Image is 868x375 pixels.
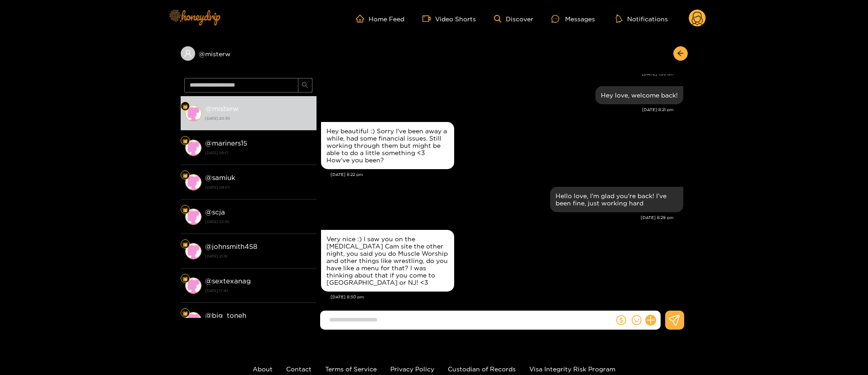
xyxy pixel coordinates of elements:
strong: [DATE] 17:43 [205,287,312,295]
a: Visa Integrity Risk Program [529,365,615,372]
img: conversation [185,174,201,190]
strong: @ misterw [205,105,239,112]
img: Fan Level [182,138,188,144]
span: smile [632,315,642,325]
div: [DATE] 8:21 pm [321,107,674,113]
div: Hey love, welcome back! [601,92,678,99]
a: Custodian of Records [448,365,516,372]
div: Very nice :) I saw you on the [MEDICAL_DATA] Cam site the other night, you said you do Muscle Wor... [326,235,449,286]
div: @misterw [181,46,317,61]
img: conversation [185,243,201,259]
strong: @ samiuk [205,174,235,181]
strong: [DATE] 21:18 [205,252,312,260]
img: Fan Level [182,104,188,109]
span: search [302,82,308,89]
span: video-camera [422,15,435,23]
div: Messages [551,14,595,24]
a: Video Shorts [422,15,476,23]
img: Fan Level [182,276,188,282]
div: Aug. 14, 8:21 pm [595,86,683,104]
button: arrow-left [673,46,688,61]
img: Fan Level [182,207,188,213]
strong: [DATE] 23:30 [205,218,312,226]
strong: @ johnsmith458 [205,243,257,250]
div: Aug. 14, 8:29 pm [550,187,683,212]
div: [DATE] 8:29 pm [321,214,674,221]
button: Notifications [613,14,671,23]
a: Terms of Service [325,365,377,372]
a: About [253,365,273,372]
div: Aug. 14, 8:30 pm [321,230,454,292]
img: conversation [185,140,201,156]
button: search [298,78,312,93]
strong: @ sextexanag [205,277,251,285]
div: Hey beautiful :) Sorry I've been away a while, had some financial issues. Still working through t... [326,127,449,164]
strong: [DATE] 04:07 [205,183,312,191]
a: Privacy Policy [390,365,434,372]
span: user [184,49,192,58]
div: [DATE] 8:22 pm [331,171,683,178]
img: conversation [185,278,201,294]
div: [DATE] 8:30 pm [331,294,683,300]
span: dollar [616,315,626,325]
img: conversation [185,105,201,122]
span: arrow-left [677,50,684,58]
strong: @ scja [205,208,225,216]
img: Fan Level [182,173,188,178]
img: conversation [185,312,201,328]
strong: @ big_toneh [205,312,246,319]
span: home [356,15,369,23]
img: Fan Level [182,242,188,247]
div: Hello love, I'm glad you're back! I’ve been fine, just working hard [556,192,678,207]
a: Contact [286,365,312,372]
a: Discover [494,15,533,23]
img: Fan Level [182,311,188,316]
img: conversation [185,209,201,225]
strong: @ mariners15 [205,139,247,147]
strong: [DATE] 06:17 [205,149,312,157]
a: Home Feed [356,15,404,23]
div: Aug. 14, 8:22 pm [321,122,454,169]
button: dollar [614,313,628,327]
strong: [DATE] 20:30 [205,114,312,122]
